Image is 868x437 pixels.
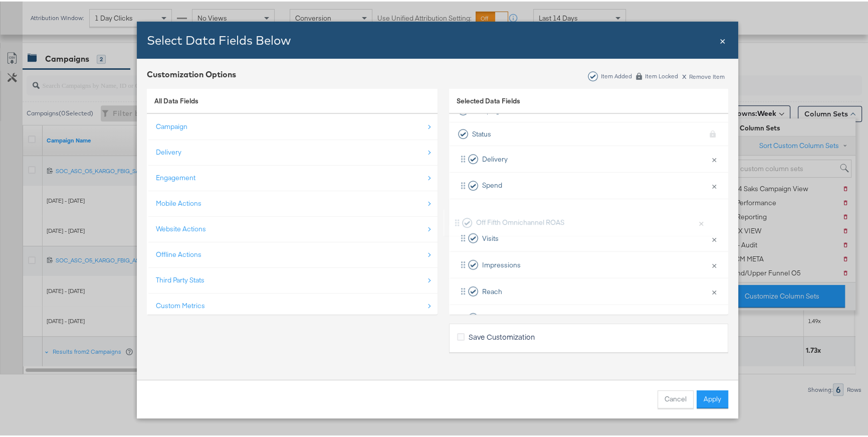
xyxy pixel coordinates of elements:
div: Customization Options [147,67,236,79]
span: Save Customization [469,330,535,340]
button: Apply [697,389,728,407]
div: Offline Actions [156,248,201,258]
div: Bulk Add Locations Modal [137,20,738,417]
div: Item Added [600,71,632,78]
div: Website Actions [156,223,206,232]
div: Mobile Actions [156,197,201,207]
div: Third Party Stats [156,274,204,283]
div: Campaign [156,120,187,130]
div: Item Locked [644,71,679,78]
span: × [720,32,726,45]
span: Selected Data Fields [457,95,520,109]
div: Delivery [156,146,181,156]
div: Close [720,32,726,46]
div: Remove Item [682,70,725,79]
span: x [682,68,687,79]
div: Engagement [156,172,195,181]
span: Select Data Fields Below [147,31,291,46]
span: All Data Fields [154,95,198,104]
div: Custom Metrics [156,300,205,309]
button: Cancel [658,389,694,407]
span: Status [472,128,491,137]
